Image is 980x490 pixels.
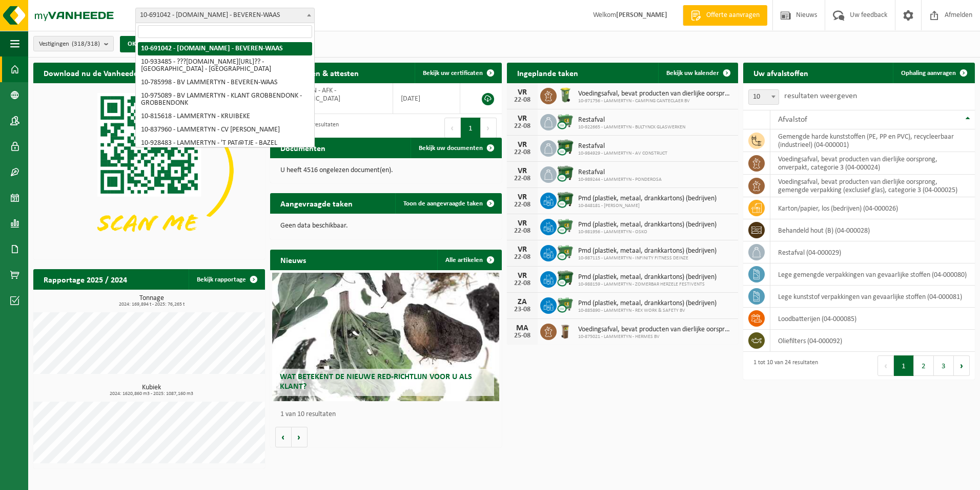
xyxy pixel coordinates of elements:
[270,138,336,158] h2: Documenten
[578,281,717,288] span: 10-988159 - LAMMERTYN - ZOMERBAR HERZELE FESTIVENTS
[120,36,144,52] button: OK
[38,384,265,397] h3: Kubiek
[275,427,292,447] button: Vorige
[557,86,574,104] img: WB-0140-HPE-GN-50
[395,193,501,214] a: Toon de aangevraagde taken
[578,150,667,157] span: 10-984929 - LAMMERTYN - AV CONSTRUCT
[683,5,767,26] a: Offerte aanvragen
[512,193,533,201] div: VR
[512,306,533,313] div: 23-08
[38,295,265,307] h3: Tonnage
[770,308,975,330] td: loodbatterijen (04-000085)
[280,411,497,418] p: 1 van 10 resultaten
[666,70,719,77] span: Bekijk uw kalender
[512,167,533,175] div: VR
[512,175,533,182] div: 22-08
[270,193,363,213] h2: Aangevraagde taken
[512,97,533,104] div: 22-08
[578,334,733,340] span: 10-875021 - LAMMERTYN - HERMES BV
[138,55,312,76] li: 10-933485 - ???[DOMAIN_NAME][URL]?? - [GEOGRAPHIC_DATA] - [GEOGRAPHIC_DATA]
[512,141,533,149] div: VR
[778,116,807,124] span: Afvalstof
[411,138,501,158] a: Bekijk uw documenten
[136,8,314,23] span: 10-691042 - LAMMERTYN.NET - BEVEREN-WAAS
[138,76,312,89] li: 10-785998 - BV LAMMERTYN - BEVEREN-WAAS
[578,221,717,229] span: Pmd (plastiek, metaal, drankkartons) (bedrijven)
[512,324,533,332] div: MA
[557,165,574,182] img: WB-1100-CU
[512,201,533,209] div: 22-08
[444,118,461,138] button: Previous
[280,373,472,391] span: Wat betekent de nieuwe RED-richtlijn voor u als klant?
[512,332,533,340] div: 25-08
[557,296,574,313] img: WB-0660-CU
[403,200,483,207] span: Toon de aangevraagde taken
[270,250,316,270] h2: Nieuws
[72,41,100,47] count: (318/318)
[481,118,497,138] button: Next
[743,63,819,83] h2: Uw afvalstoffen
[770,263,975,286] td: lege gemengde verpakkingen van gevaarlijke stoffen (04-000080)
[419,145,483,152] span: Bekijk uw documenten
[512,298,533,306] div: ZA
[557,112,574,130] img: WB-0660-CU
[280,222,492,230] p: Geen data beschikbaar.
[578,229,717,235] span: 10-981956 - LAMMERTYN - OSKO
[770,330,975,352] td: oliefilters (04-000092)
[135,8,315,23] span: 10-691042 - LAMMERTYN.NET - BEVEREN-WAAS
[557,243,574,261] img: WB-0660-CU
[578,299,717,308] span: Pmd (plastiek, metaal, drankkartons) (bedrijven)
[894,355,914,376] button: 1
[512,88,533,97] div: VR
[578,326,733,334] span: Voedingsafval, bevat producten van dierlijke oorsprong, onverpakt, categorie 3
[578,308,717,314] span: 10-885890 - LAMMERTYN - REX WORK & SAFETY BV
[616,11,667,19] strong: [PERSON_NAME]
[877,355,894,376] button: Previous
[512,149,533,156] div: 22-08
[578,142,667,150] span: Restafval
[557,191,574,209] img: WB-1100-CU
[272,273,499,401] a: Wat betekent de nieuwe RED-richtlijn voor u als klant?
[658,63,737,83] a: Bekijk uw kalender
[578,90,733,98] span: Voedingsafval, bevat producten van dierlijke oorsprong, onverpakt, categorie 3
[557,270,574,287] img: WB-1100-CU
[557,139,574,156] img: WB-1100-CU
[38,391,265,397] span: 2024: 1620,860 m3 - 2025: 1087,160 m3
[512,280,533,287] div: 22-08
[934,355,954,376] button: 3
[770,286,975,308] td: lege kunststof verpakkingen van gevaarlijke stoffen (04-000081)
[138,110,312,123] li: 10-815618 - LAMMERTYN - KRUIBEKE
[770,175,975,197] td: voedingsafval, bevat producten van dierlijke oorsprong, gemengde verpakking (exclusief glas), cat...
[578,255,717,261] span: 10-987115 - LAMMERTYN - INFINITY FITNESS DEINZE
[415,63,501,83] a: Bekijk uw certificaten
[138,123,312,137] li: 10-837960 - LAMMERTYN - CV [PERSON_NAME]
[33,83,265,257] img: Download de VHEPlus App
[770,197,975,219] td: karton/papier, los (bedrijven) (04-000026)
[748,89,779,105] span: 10
[507,63,588,83] h2: Ingeplande taken
[292,427,308,447] button: Volgende
[770,129,975,152] td: gemengde harde kunststoffen (PE, PP en PVC), recycleerbaar (industrieel) (04-000001)
[461,118,481,138] button: 1
[914,355,934,376] button: 2
[512,272,533,280] div: VR
[578,273,717,281] span: Pmd (plastiek, metaal, drankkartons) (bedrijven)
[138,42,312,55] li: 10-691042 - [DOMAIN_NAME] - BEVEREN-WAAS
[704,10,762,21] span: Offerte aanvragen
[954,355,970,376] button: Next
[423,70,483,77] span: Bekijk uw certificaten
[393,83,460,114] td: [DATE]
[38,302,265,307] span: 2024: 169,894 t - 2025: 76,265 t
[557,322,574,340] img: WB-0140-HPE-BN-01
[512,254,533,261] div: 22-08
[278,103,385,111] span: VLA705825
[437,250,501,270] a: Alle artikelen
[557,217,574,235] img: WB-0660-CU
[749,90,779,104] span: 10
[578,247,717,255] span: Pmd (plastiek, metaal, drankkartons) (bedrijven)
[578,98,733,104] span: 10-971756 - LAMMERTYN - CAMPING CANTECLAER BV
[33,269,137,289] h2: Rapportage 2025 / 2024
[578,177,662,183] span: 10-989244 - LAMMERTYN - PONDEROSA
[770,241,975,263] td: restafval (04-000029)
[578,203,717,209] span: 10-848181 - [PERSON_NAME]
